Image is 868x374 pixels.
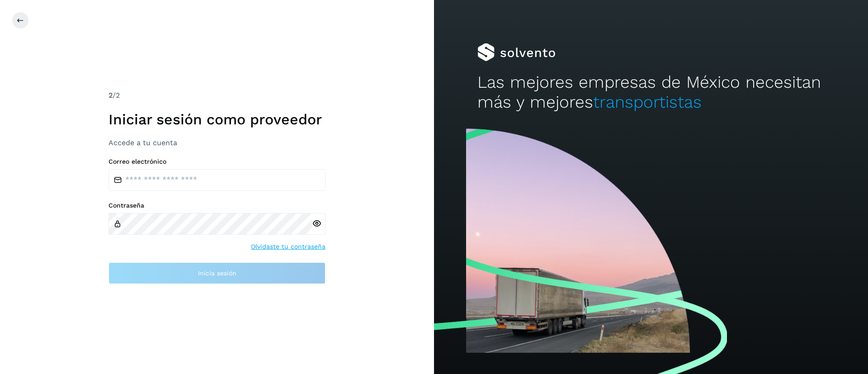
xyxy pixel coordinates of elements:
[477,72,825,113] h2: Las mejores empresas de México necesitan más y mejores
[108,111,325,128] h1: Iniciar sesión como proveedor
[108,202,325,209] label: Contraseña
[108,262,325,284] button: Inicia sesión
[198,270,236,276] span: Inicia sesión
[251,242,325,251] a: Olvidaste tu contraseña
[108,91,113,99] span: 2
[108,90,325,101] div: /2
[108,138,325,147] h3: Accede a tu cuenta
[593,92,702,112] span: transportistas
[108,158,325,166] label: Correo electrónico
